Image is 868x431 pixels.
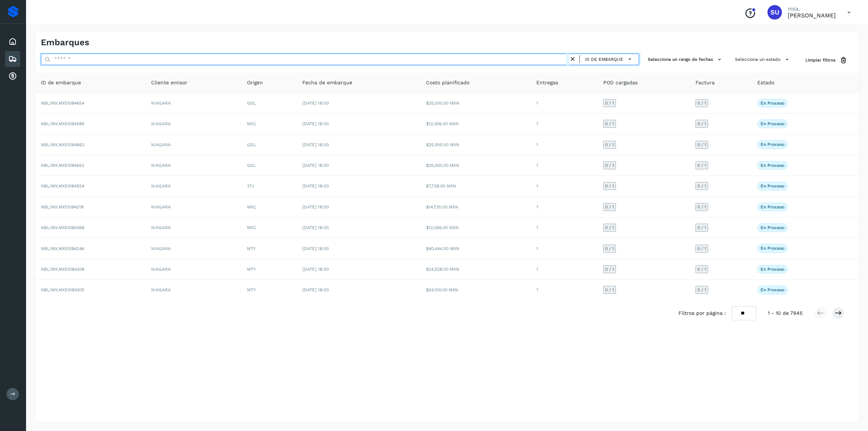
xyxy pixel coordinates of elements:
td: $25,000.00 MXN [420,93,531,114]
span: 0 / 1 [697,288,706,292]
span: 0 / 1 [605,163,614,168]
span: [DATE] 18:00 [302,121,329,126]
span: Filtros por página : [678,309,726,317]
td: GDL [241,93,297,114]
p: En proceso [761,183,784,189]
td: GDL [241,134,297,155]
span: NBL/MX.MX51084653 [41,163,84,168]
td: NIAGARA [145,134,241,155]
span: 0 / 1 [605,101,614,105]
span: 0 / 1 [697,163,706,168]
td: GDL [241,155,297,176]
span: NBL/MX.MX51084368 [41,225,84,230]
span: [DATE] 18:00 [302,225,329,230]
span: 0 / 1 [605,267,614,271]
td: $12,356.00 MXN [420,217,531,238]
td: NIAGARA [145,217,241,238]
td: MXC [241,217,297,238]
span: 0 / 1 [697,205,706,209]
span: NBL/MX.MX51084308 [41,267,84,272]
td: 1 [531,93,597,114]
td: MTY [241,238,297,259]
span: Costo planificado [426,79,469,86]
span: Estado [757,79,774,86]
span: [DATE] 18:00 [302,204,329,210]
span: 0 / 1 [697,184,706,188]
span: [DATE] 18:00 [302,267,329,272]
p: En proceso [761,246,784,251]
p: En proceso [761,287,784,292]
td: MTY [241,280,297,300]
span: 0 / 1 [605,122,614,126]
p: Sayra Ugalde [788,12,836,19]
td: $14,735.00 MXN [420,197,531,217]
td: NIAGARA [145,114,241,134]
span: [DATE] 18:00 [302,163,329,168]
p: En proceso [761,142,784,147]
span: 0 / 1 [697,225,706,230]
td: $24,528.00 MXN [420,259,531,280]
span: [DATE] 18:00 [302,246,329,251]
td: $25,000.00 MXN [420,134,531,155]
span: 0 / 1 [605,205,614,209]
td: 1 [531,280,597,300]
button: Selecciona un estado [732,54,794,66]
td: 1 [531,238,597,259]
span: 0 / 1 [605,225,614,230]
span: [DATE] 18:00 [302,101,329,106]
td: NIAGARA [145,280,241,300]
button: Limpiar filtros [800,54,853,67]
p: En proceso [761,267,784,272]
td: $24,100.00 MXN [420,280,531,300]
td: MXC [241,114,297,134]
span: ID de embarque [41,79,81,86]
td: 1 [531,197,597,217]
td: $25,000.00 MXN [420,155,531,176]
td: 3TJ [241,176,297,197]
span: ID de embarque [585,56,623,63]
span: Limpiar filtros [805,57,835,63]
td: NIAGARA [145,93,241,114]
td: $7,738.00 MXN [420,176,531,197]
td: NIAGARA [145,238,241,259]
p: En proceso [761,101,784,106]
td: 1 [531,134,597,155]
span: 0 / 1 [697,122,706,126]
p: En proceso [761,204,784,210]
span: NBL/MX.MX51084246 [41,246,84,251]
td: MXC [241,197,297,217]
span: [DATE] 18:00 [302,183,329,189]
span: Factura [695,79,715,86]
span: Origen [247,79,263,86]
span: [DATE] 18:00 [302,142,329,147]
p: En proceso [761,121,784,126]
span: NBL/MX.MX51084824 [41,183,84,189]
td: 1 [531,155,597,176]
p: Hola, [788,6,836,12]
span: Fecha de embarque [302,79,352,86]
span: POD cargadas [603,79,638,86]
td: NIAGARA [145,197,241,217]
span: NBL/MX.MX51084218 [41,204,84,210]
span: 0 / 1 [605,143,614,147]
td: NIAGARA [145,259,241,280]
span: NBL/MX.MX51084305 [41,287,84,292]
h4: Embarques [41,37,89,48]
span: 0 / 1 [605,246,614,251]
button: ID de embarque [583,54,636,64]
td: 1 [531,176,597,197]
td: 1 [531,114,597,134]
span: NBL/MX.MX51084663 [41,142,84,147]
div: Cuentas por cobrar [5,68,20,84]
p: En proceso [761,225,784,230]
p: En proceso [761,163,784,168]
div: Embarques [5,51,20,67]
span: 0 / 1 [605,288,614,292]
span: NBL/MX.MX51084654 [41,101,84,106]
span: 0 / 1 [697,267,706,271]
td: NIAGARA [145,155,241,176]
td: $12,356.00 MXN [420,114,531,134]
td: NIAGARA [145,176,241,197]
span: [DATE] 18:00 [302,287,329,292]
span: NBL/MX.MX51084589 [41,121,84,126]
